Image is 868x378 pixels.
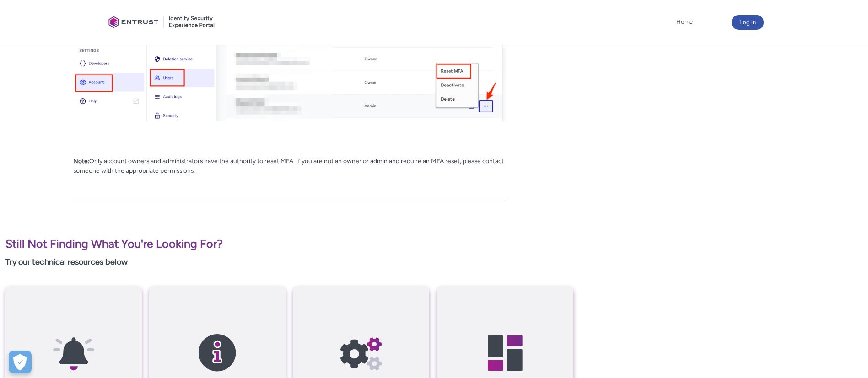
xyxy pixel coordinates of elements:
a: Home [674,15,695,29]
p: Try our technical resources below [5,256,573,268]
div: Cookie Preferences [9,351,32,373]
p: Only account owners and administrators have the authority to reset MFA. If you are not an owner o... [73,156,506,194]
button: Log in [732,15,764,30]
button: Open Preferences [9,351,32,373]
strong: Note: [73,157,89,165]
p: Still Not Finding What You're Looking For? [5,235,573,253]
